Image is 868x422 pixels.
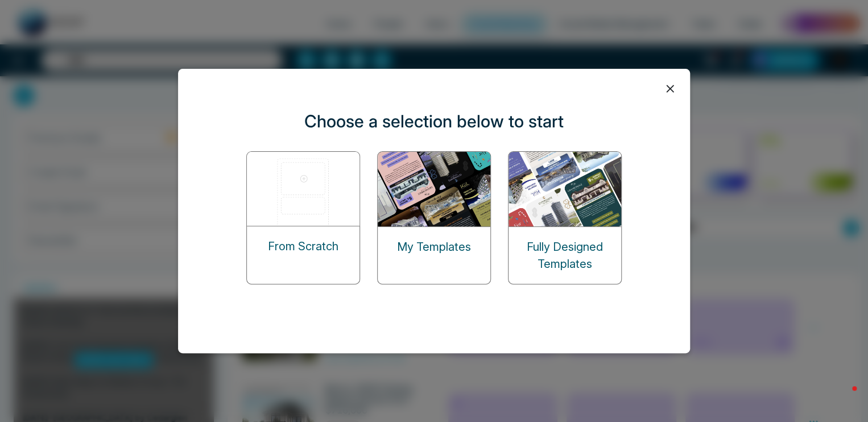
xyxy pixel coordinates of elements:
[268,238,338,255] p: From Scratch
[378,152,491,226] img: my-templates.png
[509,238,621,272] p: Fully Designed Templates
[397,238,471,255] p: My Templates
[304,109,564,134] p: Choose a selection below to start
[829,383,857,411] iframe: Intercom live chat
[509,152,622,226] img: designed-templates.png
[247,152,361,226] img: start-from-scratch.png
